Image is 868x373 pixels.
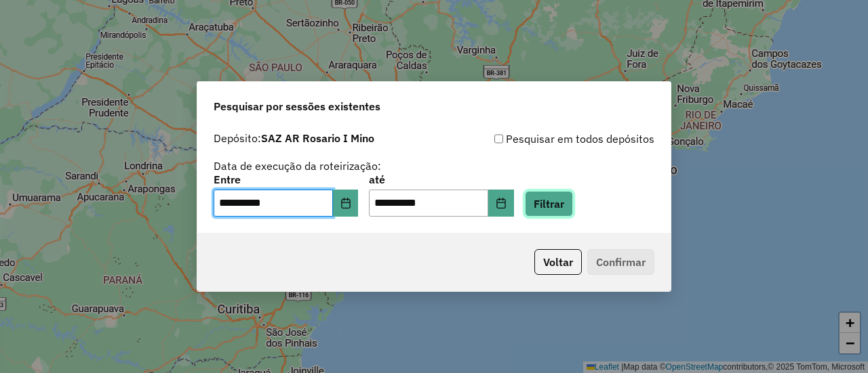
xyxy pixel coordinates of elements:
label: Entre [214,171,358,188]
button: Choose Date [488,190,514,217]
label: até [369,171,513,188]
label: Data de execução da roteirização: [214,158,381,174]
label: Depósito: [214,130,374,146]
button: Voltar [534,249,582,275]
div: Pesquisar em todos depósitos [434,131,654,147]
button: Choose Date [333,190,359,217]
strong: SAZ AR Rosario I Mino [261,131,374,145]
button: Filtrar [525,191,573,217]
span: Pesquisar por sessões existentes [214,98,380,114]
